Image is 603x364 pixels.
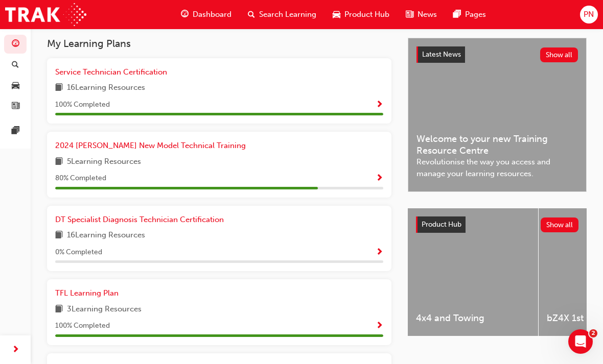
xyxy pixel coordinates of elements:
button: Show Progress [376,246,383,259]
span: 0 % Completed [55,247,102,258]
span: Product Hub [422,220,461,229]
span: Dashboard [193,9,231,20]
span: pages-icon [12,127,19,136]
span: 4x4 and Towing [416,312,530,324]
span: Revolutionise the way you access and manage your learning resources. [416,156,578,179]
button: Show all [540,47,578,62]
iframe: Intercom live chat [568,329,593,354]
a: Latest NewsShow all [416,46,578,63]
span: 2024 [PERSON_NAME] New Model Technical Training [55,141,246,150]
span: TFL Learning Plan [55,288,119,298]
a: guage-iconDashboard [173,4,240,25]
span: 16 Learning Resources [67,229,145,242]
span: Show Progress [376,174,383,183]
span: 5 Learning Resources [67,156,141,168]
span: News [418,9,437,20]
a: DT Specialist Diagnosis Technician Certification [55,214,228,226]
span: Latest News [422,50,461,59]
span: 100 % Completed [55,99,110,111]
a: Service Technician Certification [55,66,171,78]
span: Pages [465,9,486,20]
span: car-icon [333,8,340,21]
button: Show Progress [376,320,383,332]
span: car-icon [12,81,19,90]
span: Product Hub [344,9,389,20]
a: pages-iconPages [445,4,494,25]
span: Service Technician Certification [55,67,167,77]
span: DT Specialist Diagnosis Technician Certification [55,215,224,224]
span: search-icon [248,8,255,21]
span: PN [584,9,594,20]
a: 4x4 and Towing [408,208,538,336]
button: Show Progress [376,99,383,111]
img: Trak [5,3,86,26]
button: Show all [541,217,579,232]
span: 3 Learning Resources [67,303,142,316]
span: guage-icon [181,8,189,21]
span: pages-icon [453,8,461,21]
a: TFL Learning Plan [55,287,123,299]
a: Product HubShow all [416,216,578,233]
span: next-icon [12,344,19,356]
span: 80 % Completed [55,173,106,184]
span: news-icon [12,102,19,111]
span: book-icon [55,82,63,94]
span: Search Learning [259,9,316,20]
span: news-icon [406,8,413,21]
span: book-icon [55,229,63,242]
span: guage-icon [12,40,19,49]
span: book-icon [55,156,63,168]
span: Welcome to your new Training Resource Centre [416,133,578,156]
span: Show Progress [376,101,383,110]
a: news-iconNews [398,4,445,25]
span: 100 % Completed [55,320,110,332]
a: car-iconProduct Hub [324,4,398,25]
button: PN [580,6,598,23]
span: 2 [589,329,597,337]
span: 16 Learning Resources [67,82,145,94]
a: Latest NewsShow allWelcome to your new Training Resource CentreRevolutionise the way you access a... [408,38,587,192]
a: 2024 [PERSON_NAME] New Model Technical Training [55,140,250,152]
span: search-icon [12,61,19,70]
span: Show Progress [376,322,383,331]
span: book-icon [55,303,63,316]
span: Show Progress [376,248,383,257]
button: Show Progress [376,172,383,185]
h3: My Learning Plans [47,38,391,50]
a: search-iconSearch Learning [240,4,324,25]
